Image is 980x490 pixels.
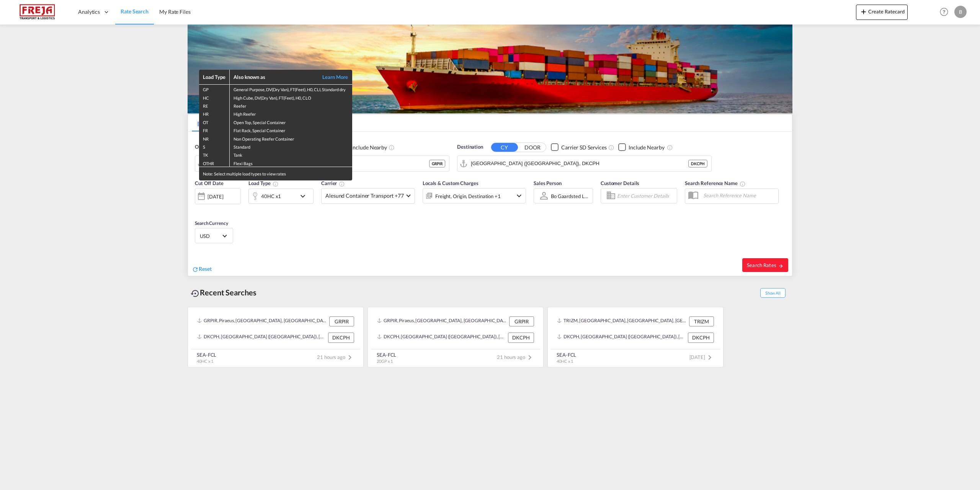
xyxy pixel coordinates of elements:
div: Note: Select multiple load types to view rates [199,167,352,180]
td: Standard [230,142,352,150]
td: HR [199,109,230,117]
div: Also known as [234,74,314,80]
td: RE [199,101,230,109]
td: TK [199,150,230,158]
td: Flat Rack, Special Container [230,126,352,134]
td: Non Operating Reefer Container [230,134,352,142]
td: OT [199,118,230,126]
td: High Cube, DV(Dry Van), FT(Feet), H0, CLO [230,93,352,101]
td: OTHR [199,159,230,167]
td: Tank [230,150,352,158]
td: Reefer [230,101,352,109]
td: General Purpose, DV(Dry Van), FT(Feet), H0, CLI, Standard dry [230,85,352,93]
td: High Reefer [230,109,352,117]
td: GP [199,85,230,93]
td: S [199,142,230,150]
th: Load Type [199,70,230,85]
td: Open Top, Special Container [230,118,352,126]
td: NR [199,134,230,142]
td: Flexi Bags [230,159,352,167]
td: FR [199,126,230,134]
a: Learn More [314,74,348,80]
td: HC [199,93,230,101]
